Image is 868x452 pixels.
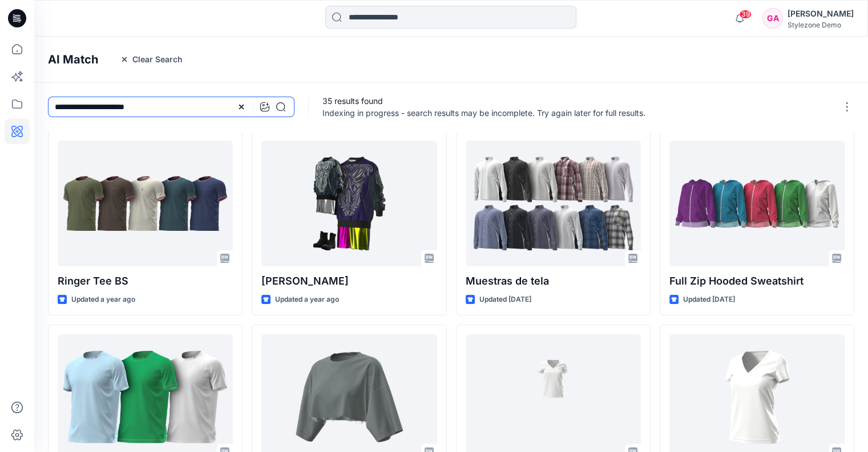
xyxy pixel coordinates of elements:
button: Clear Search [112,50,190,69]
a: RAÚL OROZCO_Sudadera Estampada [261,141,437,266]
div: GA [762,8,783,29]
h4: AI Match [48,53,98,66]
a: Muestras de tela [466,141,641,266]
p: Updated [DATE] [683,294,735,306]
p: Ringer Tee BS [58,273,233,289]
p: Full Zip Hooded Sweatshirt [669,273,845,289]
a: Full Zip Hooded Sweatshirt [669,141,845,266]
div: Stylezone Demo [788,21,854,29]
p: [PERSON_NAME] [261,273,437,289]
span: 39 [739,10,752,19]
p: Updated a year ago [275,294,339,306]
p: Muestras de tela [466,273,641,289]
p: 35 results found [322,95,645,107]
p: Updated [DATE] [479,294,531,306]
div: [PERSON_NAME] [788,7,854,21]
p: Updated a year ago [71,294,135,306]
a: Ringer Tee BS [58,141,233,266]
p: Indexing in progress - search results may be incomplete. Try again later for full results. [322,107,645,119]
